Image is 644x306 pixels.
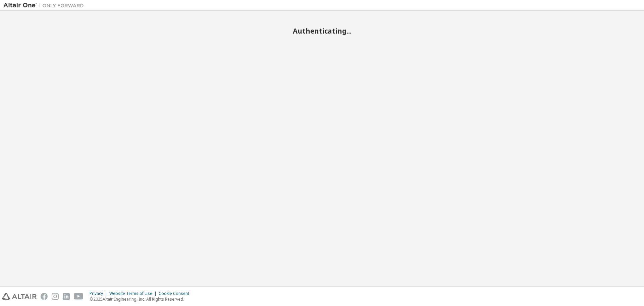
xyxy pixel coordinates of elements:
img: facebook.svg [41,293,48,300]
img: youtube.svg [74,293,84,300]
img: linkedin.svg [63,293,70,300]
h2: Authenticating... [3,27,641,35]
div: Privacy [90,291,109,296]
div: Cookie Consent [159,291,193,296]
img: Altair One [3,2,87,9]
img: altair_logo.svg [2,293,37,300]
p: © 2025 Altair Engineering, Inc. All Rights Reserved. [90,296,193,302]
div: Website Terms of Use [109,291,159,296]
img: instagram.svg [52,293,59,300]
